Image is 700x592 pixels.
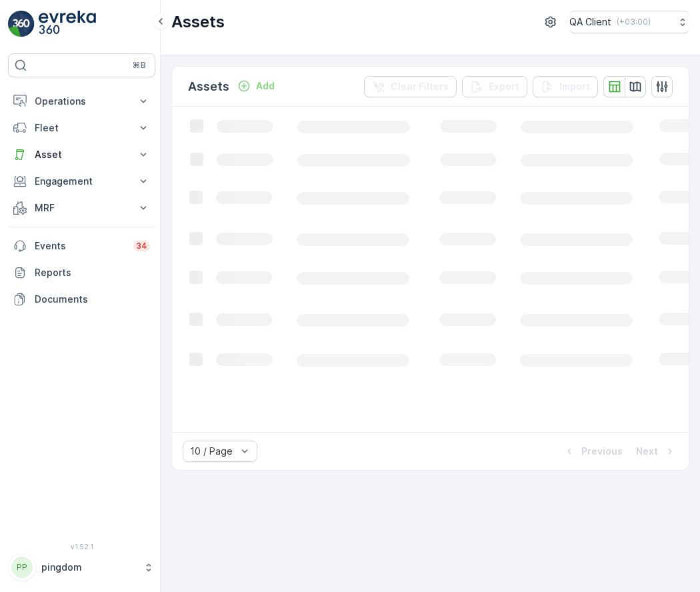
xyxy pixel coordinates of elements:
[8,88,155,115] button: Operations
[617,17,651,27] p: ( +03:00 )
[8,115,155,141] button: Fleet
[171,11,225,33] p: Assets
[8,141,155,168] button: Asset
[8,233,155,259] a: Events34
[489,80,519,93] p: Export
[635,443,678,459] button: Next
[561,443,624,459] button: Previous
[35,201,129,215] p: MRF
[569,11,689,33] button: QA Client(+03:00)
[8,195,155,221] button: MRF
[39,11,96,37] img: logo_light-DOdMpM7g.png
[256,79,275,93] p: Add
[41,561,137,574] p: pingdom
[8,11,35,37] img: logo
[35,266,150,279] p: Reports
[8,168,155,195] button: Engagement
[232,78,280,94] button: Add
[11,557,33,578] div: PP
[35,175,129,188] p: Engagement
[136,241,147,251] p: 34
[8,259,155,286] a: Reports
[391,80,449,93] p: Clear Filters
[35,148,129,161] p: Asset
[559,80,590,93] p: Import
[35,293,150,306] p: Documents
[35,121,129,135] p: Fleet
[462,76,527,97] button: Export
[581,445,623,458] p: Previous
[35,95,129,108] p: Operations
[364,76,457,97] button: Clear Filters
[569,15,611,29] p: QA Client
[8,553,155,581] button: PPpingdom
[533,76,598,97] button: Import
[8,543,155,551] span: v 1.52.1
[8,286,155,313] a: Documents
[133,60,146,71] p: ⌘B
[636,445,658,458] p: Next
[188,77,229,96] p: Assets
[35,239,125,253] p: Events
